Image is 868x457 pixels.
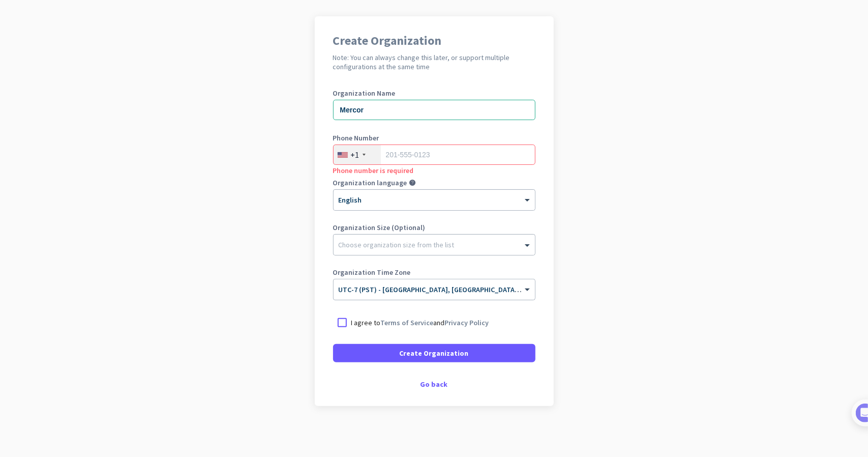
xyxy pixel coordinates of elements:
[381,318,434,327] a: Terms of Service
[333,100,535,120] input: What is the name of your organization?
[409,179,416,186] i: help
[333,269,535,276] label: Organization Time Zone
[333,145,535,165] input: 201-555-0123
[351,318,489,328] p: I agree to and
[333,381,535,388] div: Go back
[333,179,407,186] label: Organization language
[333,166,414,175] span: Phone number is required
[333,344,535,362] button: Create Organization
[400,348,469,358] span: Create Organization
[333,53,535,71] h2: Note: You can always change this later, or support multiple configurations at the same time
[333,90,535,97] label: Organization Name
[445,318,489,327] a: Privacy Policy
[351,150,360,160] div: +1
[333,224,535,231] label: Organization Size (Optional)
[333,134,535,141] label: Phone Number
[333,35,535,47] h1: Create Organization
